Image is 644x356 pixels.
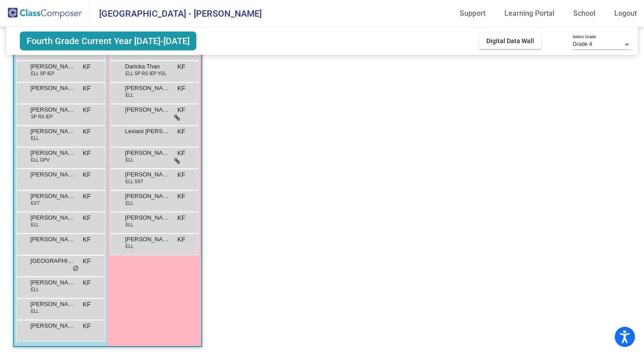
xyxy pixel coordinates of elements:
span: [PERSON_NAME] [31,278,76,287]
span: [PERSON_NAME] [31,300,76,309]
span: KF [83,321,91,331]
span: KF [177,149,186,158]
span: ELL GPV [31,157,50,163]
span: SP RS IEP [31,113,53,120]
span: [GEOGRAPHIC_DATA] - [PERSON_NAME] [90,6,262,21]
span: KF [177,192,186,201]
span: KF [83,278,91,288]
span: KF [177,62,186,72]
span: [PERSON_NAME] [31,127,76,136]
span: ELL SST [126,178,144,185]
span: [PERSON_NAME] [31,192,76,201]
button: Digital Data Wall [479,33,541,49]
span: [PERSON_NAME] [125,84,170,93]
span: KF [83,192,91,201]
span: [GEOGRAPHIC_DATA] [31,257,76,266]
span: KF [83,235,91,244]
span: [PERSON_NAME] [31,235,76,244]
span: [PERSON_NAME] [125,170,170,179]
span: ELL SP IEP [31,70,54,77]
span: [PERSON_NAME] [31,170,76,179]
span: KF [83,149,91,158]
span: [PERSON_NAME] [125,235,170,244]
span: [PERSON_NAME] [125,105,170,114]
span: Grade 4 [572,41,592,47]
span: ELL [31,221,39,228]
span: Lexiani [PERSON_NAME] [125,127,170,136]
span: Fourth Grade Current Year [DATE]-[DATE] [20,32,196,50]
span: [PERSON_NAME] [125,149,170,158]
span: do_not_disturb_alt [73,265,79,272]
span: KF [177,213,186,223]
span: KF [83,300,91,309]
span: KF [83,62,91,72]
span: Daricka Than [125,62,170,71]
span: KF [177,170,186,180]
a: Support [453,6,493,21]
a: Logout [607,6,644,21]
span: [PERSON_NAME] [125,192,170,201]
span: [PERSON_NAME] [PERSON_NAME] [31,213,76,222]
span: KF [83,170,91,180]
span: [PERSON_NAME] [31,105,76,114]
span: KF [177,127,186,136]
span: KF [83,84,91,93]
span: KF [83,105,91,115]
span: ELL [31,308,39,315]
span: KF [177,84,186,93]
span: Digital Data Wall [486,37,534,45]
span: ELL [126,221,134,228]
span: [PERSON_NAME] [31,149,76,158]
span: EXT [31,200,40,207]
span: ELL [126,243,134,250]
span: [PERSON_NAME] [31,321,76,330]
span: KF [177,235,186,244]
span: KF [83,257,91,266]
span: [PERSON_NAME] [31,84,76,93]
span: [PERSON_NAME] [125,213,170,222]
span: KF [83,213,91,223]
span: [PERSON_NAME] [31,62,76,71]
span: KF [177,105,186,115]
a: Learning Portal [497,6,562,21]
span: ELL [126,92,134,99]
span: ELL SP RS IEP YGL [126,70,167,77]
a: School [566,6,603,21]
span: ELL [126,200,134,207]
span: ELL [31,135,39,142]
span: ELL [31,286,39,293]
span: KF [83,127,91,136]
span: ELL [126,157,134,163]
